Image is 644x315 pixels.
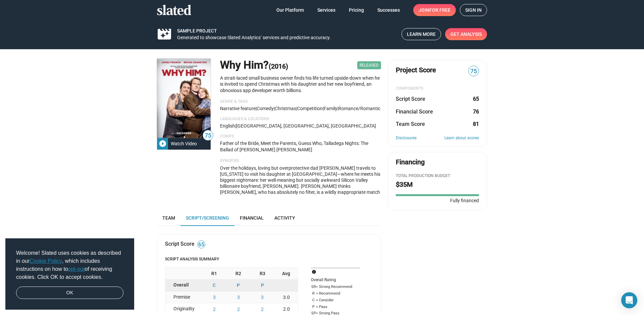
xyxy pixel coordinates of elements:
[311,304,360,310] div: = Pass
[220,75,381,94] p: A strait-laced small business owner finds his life turned upside-down when he is invited to spend...
[396,95,425,102] dt: Script Score
[396,121,425,128] dt: Team Score
[220,123,235,129] span: English
[396,86,479,91] div: COMPONENTS
[460,4,487,16] a: Sign in
[311,291,360,296] div: = Recommend
[469,67,479,76] span: 75
[250,303,274,315] button: 2
[203,131,213,140] span: 75
[235,123,236,129] span: |
[473,108,479,115] dd: 76
[250,292,274,303] button: 3
[156,30,172,38] mat-icon: movie_filter
[256,106,257,111] span: |
[311,298,360,303] div: = Consider
[276,4,304,16] span: Our Platform
[372,4,405,16] a: Successes
[157,138,211,150] button: Watch Video
[338,106,380,111] span: romance/romantic
[269,210,301,226] a: Activity
[165,280,202,291] div: Overall
[220,116,381,122] p: Languages & Locations
[311,304,316,310] span: P
[447,198,479,204] span: Fully financed
[68,266,85,272] a: opt-out
[198,241,205,248] span: 65
[5,238,134,310] div: cookieconsent
[226,280,251,291] button: P
[186,215,229,221] span: Script/Screening
[271,4,309,16] a: Our Platform
[165,303,202,315] div: Originality
[324,106,337,111] span: family
[450,28,482,40] span: Get Analysis
[401,28,441,40] a: Learn More
[177,34,396,41] div: Generated to showcase Slated Analytics’ services and predictive accuracy.
[202,303,226,315] button: 2
[396,180,479,189] h2: $35M
[323,106,324,111] span: |
[621,292,637,308] div: Open Intercom Messenger
[473,95,479,102] dd: 65
[220,99,381,104] p: Genre & Tags
[16,287,123,299] a: dismiss cookie message
[377,4,400,16] span: Successes
[168,138,200,150] div: Watch Video
[312,269,320,277] mat-icon: info
[396,173,479,179] div: Total Production budget
[165,257,373,262] h4: Script Analysis Summary
[250,268,274,280] div: R3
[396,136,417,141] a: Disclosures
[220,134,381,139] p: Comps
[180,210,234,226] a: Script/Screening
[312,4,341,16] a: Services
[274,215,295,221] span: Activity
[275,106,296,111] span: Christmas
[236,123,376,129] span: [GEOGRAPHIC_DATA], [GEOGRAPHIC_DATA], [GEOGRAPHIC_DATA]
[202,292,226,303] button: 3
[311,298,316,303] span: C
[220,165,380,219] span: Over the holidays, loving but overprotective dad [PERSON_NAME] travels to [US_STATE] to visit his...
[396,108,433,115] dt: Financial Score
[157,210,180,226] a: Team
[349,4,364,16] span: Pricing
[220,158,381,164] p: Synopsis
[296,106,297,111] span: |
[311,284,360,290] div: = Strong Recommend
[297,106,323,111] span: competition
[234,210,269,226] a: Financial
[407,28,436,40] span: Learn More
[177,26,396,34] div: Sample Project
[165,240,195,247] div: Script Score
[30,258,62,264] a: Cookie Policy
[157,59,211,138] img: Why Him?
[274,303,298,315] div: 2.0
[445,28,487,40] a: Get Analysis
[444,136,479,141] a: Learn about scores
[250,280,274,291] button: P
[274,292,298,303] div: 3.0
[220,58,288,72] h1: Why Him?
[162,215,175,221] span: Team
[269,62,288,70] span: (2016)
[311,284,316,290] span: SR
[396,66,436,75] span: Project Score
[311,291,316,296] span: R
[226,292,251,303] button: 3
[159,140,167,148] mat-icon: play_circle_filled
[202,280,226,291] button: C
[473,121,479,128] dd: 81
[202,268,226,280] div: R1
[413,4,456,16] a: Joinfor free
[357,61,381,69] span: Released
[396,158,425,167] div: Financing
[226,303,251,315] button: 2
[311,278,360,283] div: Overall Rating
[16,249,123,281] span: Welcome! Slated uses cookies as described in our , which includes instructions on how to of recei...
[343,4,369,16] a: Pricing
[226,268,251,280] div: R2
[274,106,275,111] span: |
[220,140,381,153] p: Father of the Bride, Meet the Parents, Guess Who, Talladega Nights: The Ballad of [PERSON_NAME] [...
[419,4,450,16] span: Join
